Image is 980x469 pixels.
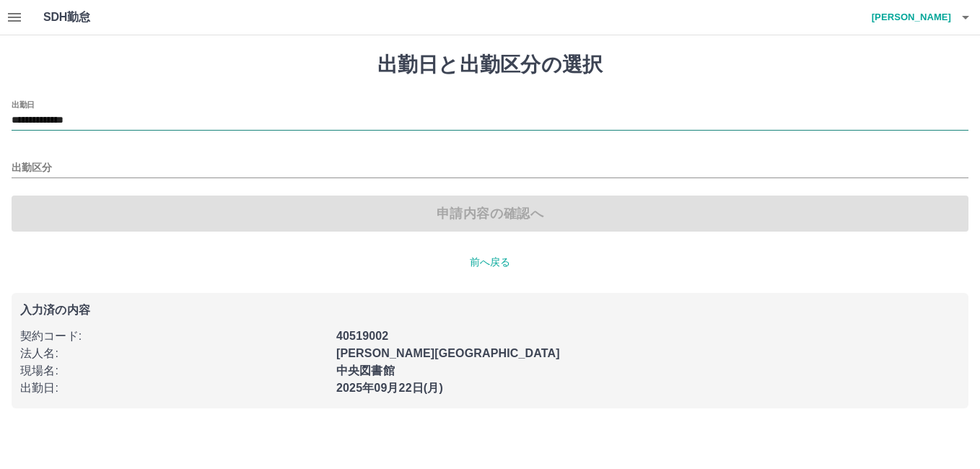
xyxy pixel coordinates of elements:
[12,53,968,77] h1: 出勤日と出勤区分の選択
[20,362,328,380] p: 現場名 :
[12,255,968,270] p: 前へ戻る
[336,347,560,359] b: [PERSON_NAME][GEOGRAPHIC_DATA]
[12,99,35,110] label: 出勤日
[20,328,328,345] p: 契約コード :
[20,345,328,362] p: 法人名 :
[20,380,328,397] p: 出勤日 :
[336,382,443,394] b: 2025年09月22日(月)
[20,304,960,316] p: 入力済の内容
[336,330,388,342] b: 40519002
[336,364,395,377] b: 中央図書館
